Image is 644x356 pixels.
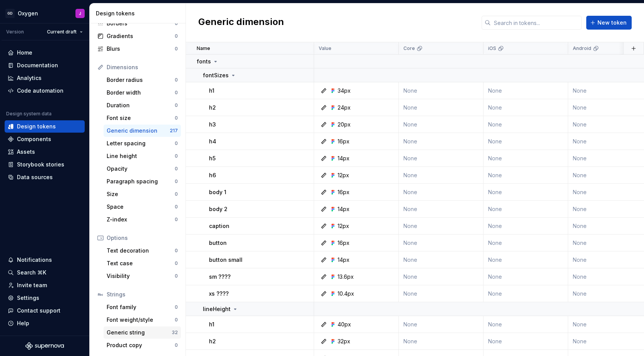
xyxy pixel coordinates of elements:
a: Opacity0 [104,163,181,175]
td: None [483,268,568,285]
td: None [399,285,483,302]
td: None [483,285,568,302]
div: Invite team [17,281,47,289]
a: Home [5,47,85,59]
div: 0 [175,260,178,266]
td: None [399,251,483,268]
div: 0 [175,342,178,348]
p: lineHeight [203,305,231,313]
button: Search ⌘K [5,266,85,279]
div: 0 [175,273,178,279]
p: h3 [209,121,216,128]
div: 16px [338,138,350,145]
div: Storybook stories [17,161,64,168]
a: Product copy0 [104,339,181,351]
div: Opacity [107,165,175,173]
a: Documentation [5,59,85,72]
div: Code automation [17,87,64,95]
h2: Generic dimension [198,16,284,30]
div: Contact support [17,307,60,314]
div: Oxygen [18,10,38,17]
p: caption [209,222,229,230]
div: 12px [338,171,349,179]
p: iOS [488,45,496,52]
a: Font size0 [104,112,181,124]
a: Text decoration0 [104,245,181,257]
a: Font family0 [104,301,181,313]
div: 0 [175,77,178,83]
div: 0 [175,216,178,223]
div: 16px [338,188,350,196]
div: Gradients [107,32,175,40]
div: 20px [338,121,351,128]
td: None [483,150,568,167]
div: Dimensions [107,63,178,71]
a: Space0 [104,201,181,213]
td: None [399,201,483,218]
div: 0 [175,204,178,210]
div: Font size [107,114,175,122]
a: Text case0 [104,257,181,269]
div: Font family [107,303,175,311]
div: 16px [338,239,350,247]
div: Home [17,49,32,57]
td: None [399,150,483,167]
a: Line height0 [104,150,181,162]
div: Product copy [107,341,175,349]
div: Help [17,319,29,327]
a: Data sources [5,171,85,183]
div: 40px [338,321,351,328]
div: 217 [170,128,178,134]
div: Z-index [107,216,175,223]
button: GDOxygenJ [2,5,88,22]
div: Border radius [107,76,175,84]
div: Design tokens [17,123,56,130]
div: Text case [107,260,175,267]
a: Z-index0 [104,213,181,226]
button: Help [5,317,85,329]
div: 0 [175,115,178,121]
p: body 1 [209,188,226,196]
div: Line height [107,152,175,160]
div: Strings [107,291,178,298]
p: h4 [209,138,216,145]
div: Blurs [107,45,175,53]
div: 0 [175,191,178,197]
div: Generic dimension [107,127,170,135]
div: Version [6,29,24,35]
div: 14px [338,205,350,213]
svg: Supernova Logo [25,342,64,350]
div: 13.6px [338,273,354,281]
td: None [399,133,483,150]
a: Code automation [5,85,85,97]
p: fonts [197,58,211,65]
p: xs ???? [209,290,229,298]
div: Settings [17,294,39,302]
td: None [483,201,568,218]
div: Font weight/style [107,316,175,324]
td: None [399,235,483,251]
a: Font weight/style0 [104,314,181,326]
div: 0 [175,248,178,254]
div: 32px [338,338,350,345]
div: 0 [175,20,178,27]
p: h1 [209,87,214,95]
div: Notifications [17,256,52,264]
a: Paragraph spacing0 [104,175,181,188]
td: None [483,99,568,116]
p: h2 [209,338,216,345]
a: Generic dimension217 [104,125,181,137]
div: 0 [175,178,178,185]
a: Border radius0 [104,74,181,86]
div: Design tokens [96,10,182,17]
a: Assets [5,146,85,158]
div: Search ⌘K [17,269,46,276]
div: 0 [175,90,178,96]
a: Storybook stories [5,158,85,171]
p: sm ???? [209,273,231,281]
div: 0 [175,317,178,323]
td: None [399,218,483,235]
div: Generic string [107,329,172,336]
div: 0 [175,33,178,39]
